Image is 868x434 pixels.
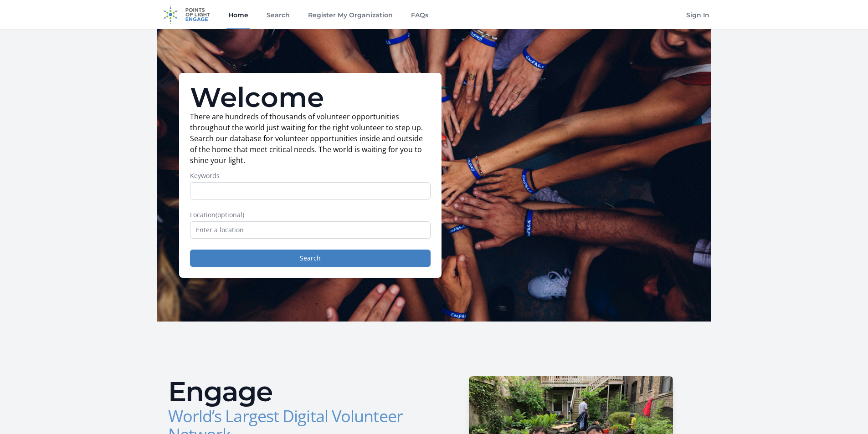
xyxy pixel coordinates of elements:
[190,171,431,180] label: Keywords
[190,250,431,267] button: Search
[190,210,431,220] label: Location
[168,378,427,405] h2: Engage
[190,84,431,111] h1: Welcome
[216,210,244,219] span: (optional)
[190,111,431,166] p: There are hundreds of thousands of volunteer opportunities throughout the world just waiting for ...
[190,221,431,239] input: Enter a location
